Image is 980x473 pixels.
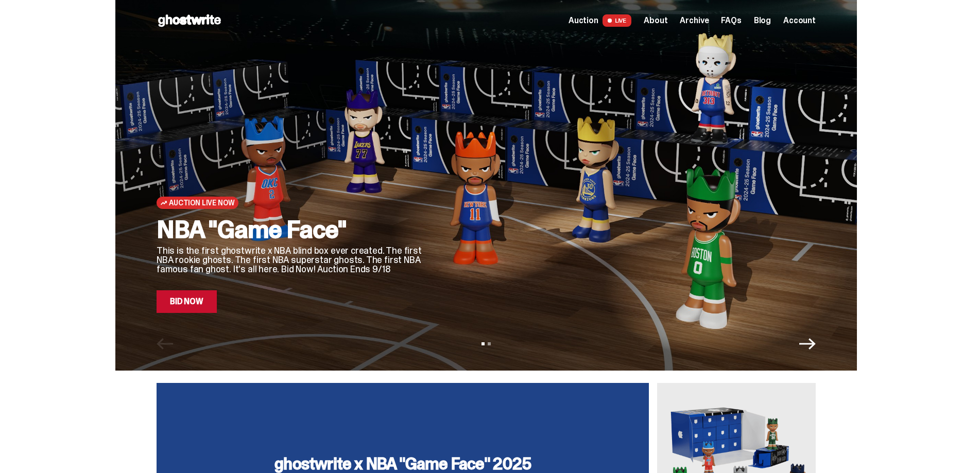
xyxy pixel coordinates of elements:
a: Account [783,16,816,25]
a: Archive [680,16,709,25]
a: Blog [754,16,771,25]
h2: NBA "Game Face" [157,217,424,242]
span: LIVE [603,14,632,27]
button: View slide 2 [488,342,491,345]
button: View slide 1 [482,342,485,345]
p: This is the first ghostwrite x NBA blind box ever created. The first NBA rookie ghosts. The first... [157,246,424,274]
span: Auction [569,16,598,25]
a: About [644,16,667,25]
a: Auction LIVE [569,14,631,27]
button: Next [799,336,816,352]
a: FAQs [721,16,741,25]
h3: ghostwrite x NBA "Game Face" 2025 [274,456,531,472]
a: Bid Now [157,290,217,313]
span: Auction Live Now [169,199,234,207]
